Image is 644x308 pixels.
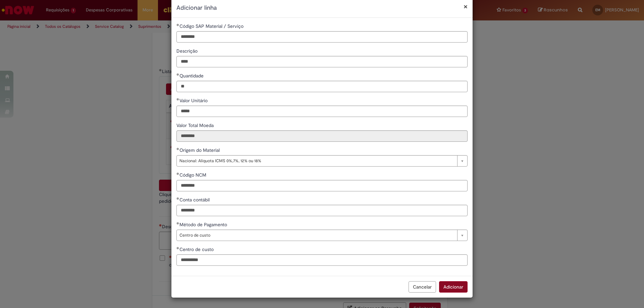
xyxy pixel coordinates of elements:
[179,172,208,178] span: Código NCM
[179,246,215,252] span: Centro de custo
[176,180,468,191] input: Código NCM
[176,48,199,54] span: Descrição
[176,122,215,128] span: Somente leitura - Valor Total Moeda
[179,197,211,203] span: Conta contábil
[176,222,179,225] span: Obrigatório Preenchido
[464,3,468,10] button: Fechar modal
[179,222,228,228] span: Método de Pagamento
[176,147,179,150] span: Obrigatório Preenchido
[176,247,179,249] span: Obrigatório Preenchido
[179,147,221,153] span: Origem do Material
[176,254,468,266] input: Centro de custo
[176,73,179,76] span: Obrigatório Preenchido
[176,4,468,12] h2: Adicionar linha
[179,98,209,104] span: Valor Unitário
[176,172,179,175] span: Obrigatório Preenchido
[176,197,179,200] span: Obrigatório Preenchido
[176,106,468,117] input: Valor Unitário
[176,56,468,67] input: Descrição
[439,281,468,293] button: Adicionar
[176,205,468,216] input: Conta contábil
[176,31,468,43] input: Código SAP Material / Serviço
[179,23,245,29] span: Código SAP Material / Serviço
[176,81,468,92] input: Quantidade
[176,130,468,142] input: Valor Total Moeda
[409,281,436,293] button: Cancelar
[179,156,454,166] span: Nacional: Alíquota ICMS 0%,7%, 12% ou 18%
[179,73,205,79] span: Quantidade
[176,23,179,26] span: Obrigatório Preenchido
[179,230,454,241] span: Centro de custo
[176,98,179,101] span: Obrigatório Preenchido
